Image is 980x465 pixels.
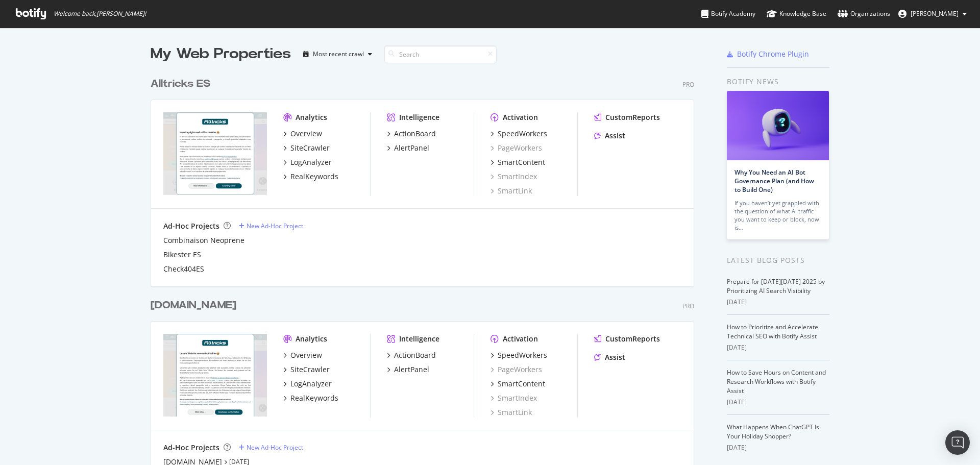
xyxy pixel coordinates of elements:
a: How to Prioritize and Accelerate Technical SEO with Botify Assist [727,323,818,340]
div: Intelligence [399,112,439,123]
button: Most recent crawl [299,46,376,62]
div: Alltricks ES [151,77,210,91]
a: Overview [283,350,322,360]
div: If you haven’t yet grappled with the question of what AI traffic you want to keep or block, now is… [734,199,821,232]
div: Intelligence [399,334,439,344]
a: SmartIndex [491,172,537,182]
div: Botify news [727,76,829,87]
div: LogAnalyzer [290,157,332,167]
div: Open Intercom Messenger [945,430,970,455]
div: SmartContent [498,379,545,389]
div: [DATE] [727,398,829,407]
a: [DOMAIN_NAME] [151,298,240,313]
a: New Ad-Hoc Project [239,443,303,452]
a: RealKeywords [283,393,338,403]
a: LogAnalyzer [283,157,332,167]
div: SpeedWorkers [498,129,547,139]
a: Assist [594,131,625,141]
a: How to Save Hours on Content and Research Workflows with Botify Assist [727,368,826,395]
div: Assist [605,352,625,362]
div: [DATE] [727,298,829,307]
div: Pro [682,80,694,89]
a: SiteCrawler [283,143,330,153]
div: [DATE] [727,343,829,352]
a: RealKeywords [283,172,338,182]
a: ActionBoard [387,129,436,139]
img: alltricks.de [163,334,267,417]
div: Botify Chrome Plugin [737,49,809,59]
img: alltricks.es [163,112,267,195]
div: [DOMAIN_NAME] [151,298,236,313]
a: SpeedWorkers [491,350,547,360]
a: PageWorkers [491,364,542,375]
div: Overview [290,350,322,360]
div: RealKeywords [290,393,338,403]
a: Bikester ES [163,250,201,260]
div: Botify Academy [701,9,755,19]
div: Ad-Hoc Projects [163,443,219,453]
div: RealKeywords [290,172,338,182]
div: Analytics [296,334,327,344]
a: SmartContent [491,157,545,167]
div: CustomReports [605,334,660,344]
div: My Web Properties [151,44,291,64]
a: LogAnalyzer [283,379,332,389]
span: Welcome back, [PERSON_NAME] ! [54,10,146,18]
a: SmartLink [491,186,532,196]
a: CustomReports [594,334,660,344]
div: Latest Blog Posts [727,255,829,266]
div: New Ad-Hoc Project [247,222,303,230]
div: Pro [682,302,694,310]
div: ActionBoard [394,350,436,360]
div: Analytics [296,112,327,123]
input: Search [384,45,497,63]
a: AlertPanel [387,364,429,375]
div: AlertPanel [394,143,429,153]
div: SmartContent [498,157,545,167]
div: ActionBoard [394,129,436,139]
a: Combinaison Neoprene [163,235,244,246]
a: SpeedWorkers [491,129,547,139]
div: Check404ES [163,264,204,274]
a: Alltricks ES [151,77,214,91]
span: Antonin Anger [911,9,959,18]
a: PageWorkers [491,143,542,153]
div: Activation [503,334,538,344]
div: AlertPanel [394,364,429,375]
a: Prepare for [DATE][DATE] 2025 by Prioritizing AI Search Visibility [727,277,825,295]
a: What Happens When ChatGPT Is Your Holiday Shopper? [727,423,819,440]
a: AlertPanel [387,143,429,153]
img: Why You Need an AI Bot Governance Plan (and How to Build One) [727,91,829,160]
div: LogAnalyzer [290,379,332,389]
a: SmartLink [491,407,532,418]
div: Activation [503,112,538,123]
div: Most recent crawl [313,51,364,57]
a: CustomReports [594,112,660,123]
button: [PERSON_NAME] [890,6,975,22]
a: New Ad-Hoc Project [239,222,303,230]
a: SmartIndex [491,393,537,403]
div: [DATE] [727,443,829,452]
div: Assist [605,131,625,141]
a: SmartContent [491,379,545,389]
a: Why You Need an AI Bot Governance Plan (and How to Build One) [734,168,814,194]
div: SpeedWorkers [498,350,547,360]
a: Overview [283,129,322,139]
div: Knowledge Base [767,9,826,19]
div: Organizations [838,9,890,19]
div: New Ad-Hoc Project [247,443,303,452]
a: Assist [594,352,625,362]
a: SiteCrawler [283,364,330,375]
div: SiteCrawler [290,364,330,375]
a: ActionBoard [387,350,436,360]
div: SiteCrawler [290,143,330,153]
div: Overview [290,129,322,139]
div: CustomReports [605,112,660,123]
a: Botify Chrome Plugin [727,49,809,59]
